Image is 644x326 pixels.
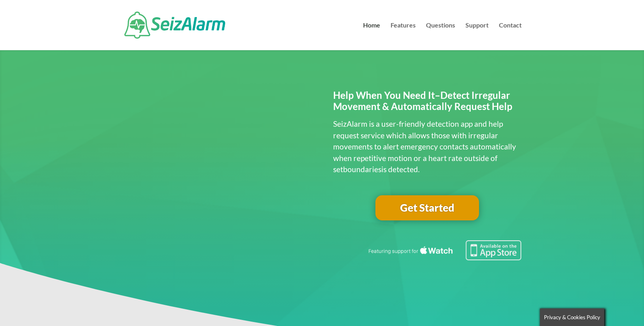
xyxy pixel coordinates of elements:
[333,90,522,117] h2: Help When You Need It–Detect Irregular Movement & Automatically Request Help
[426,22,455,50] a: Questions
[391,22,416,50] a: Features
[573,295,635,317] iframe: Help widget launcher
[333,118,522,175] p: SeizAlarm is a user-friendly detection app and help request service which allows those with irreg...
[363,22,380,50] a: Home
[124,12,225,39] img: SeizAlarm
[544,314,600,320] span: Privacy & Cookies Policy
[367,253,522,262] a: Featuring seizure detection support for the Apple Watch
[375,195,479,221] a: Get Started
[367,240,522,260] img: Seizure detection available in the Apple App Store.
[499,22,522,50] a: Contact
[465,22,489,50] a: Support
[343,165,381,174] span: boundaries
